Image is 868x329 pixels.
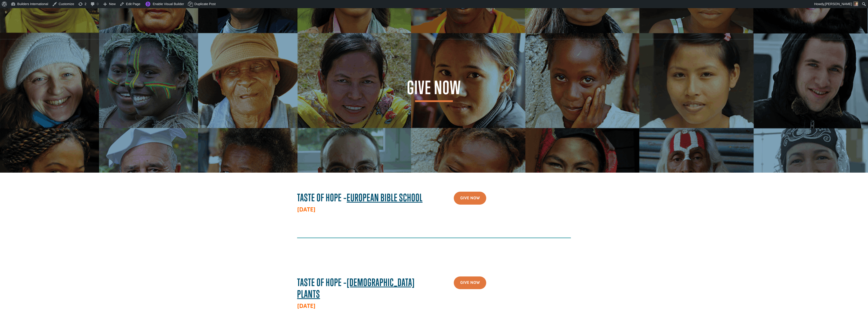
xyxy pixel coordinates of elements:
[407,79,461,102] span: Give Now
[297,276,415,300] span: [DEMOGRAPHIC_DATA] Plants
[297,302,315,310] strong: [DATE]
[454,276,486,289] a: Give Now
[297,192,426,206] h3: Taste Of Hope –
[297,276,426,303] h3: Taste Of Hope –
[454,192,486,205] a: Give Now
[825,2,852,6] span: [PERSON_NAME]
[297,206,315,213] strong: [DATE]
[347,191,423,204] strong: EUROPEAN BIBLE SCHOOL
